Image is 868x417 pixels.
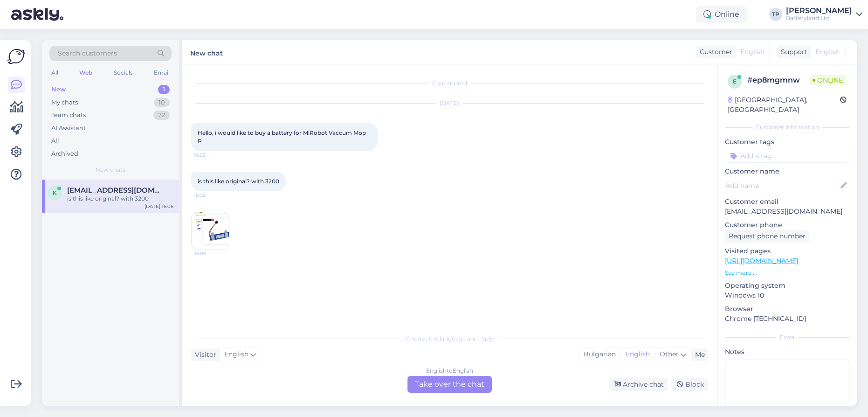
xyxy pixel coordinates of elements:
div: Archive chat [609,378,668,391]
div: Socials [112,67,135,79]
div: [GEOGRAPHIC_DATA], [GEOGRAPHIC_DATA] [728,95,840,115]
div: TP [769,8,782,21]
div: All [51,136,59,146]
div: Team chats [51,111,86,120]
img: Askly Logo [7,48,25,65]
div: Me [691,350,705,360]
div: Online [696,6,747,23]
div: 72 [153,111,170,120]
div: New [51,85,66,94]
div: My chats [51,98,78,107]
img: Attachment [192,212,229,250]
span: Hello, i would like to buy a battery for MiRobot Vaccum Mop P [198,129,367,145]
span: English [224,349,248,360]
div: Archived [51,149,78,159]
span: e [733,78,737,85]
div: Visitor [191,350,216,360]
span: English [740,47,765,57]
span: k [53,189,57,196]
p: Operating system [725,281,849,291]
span: is this like original? with 3200 [198,178,279,185]
div: [PERSON_NAME] [786,7,852,14]
div: [DATE] 16:06 [145,203,173,210]
span: Search customers [58,49,117,58]
p: Browser [725,304,849,314]
div: English [620,347,654,361]
div: Take over the chat [407,376,492,393]
span: kostastessera@gmail.com [67,186,164,195]
div: AI Assistant [51,124,86,133]
div: All [49,67,60,79]
input: Add a tag [725,149,849,163]
div: Block [671,378,708,391]
span: 16:06 [194,192,229,199]
p: Notes [725,347,849,357]
p: See more ... [725,269,849,277]
div: Support [777,47,807,57]
div: 1 [158,85,170,94]
p: Customer tags [725,137,849,147]
span: Online [809,75,847,85]
p: Chrome [TECHNICAL_ID] [725,314,849,324]
div: is this like original? with 3200 [67,195,173,203]
a: [URL][DOMAIN_NAME] [725,257,798,265]
div: [DATE] [191,99,708,107]
div: Choose the language and reply [191,334,708,343]
div: Customer [696,47,732,57]
span: New chats [96,166,125,174]
a: [PERSON_NAME]Batteryland Ltd [786,7,862,22]
span: 16:06 [194,250,229,257]
div: English to English [426,367,473,375]
div: Email [152,67,172,79]
div: Customer information [725,123,849,132]
span: Other [660,350,679,358]
div: Bulgarian [579,347,620,361]
span: English [815,47,840,57]
label: New chat [190,46,223,58]
div: Extra [725,333,849,341]
p: Customer phone [725,220,849,230]
div: Web [77,67,94,79]
p: [EMAIL_ADDRESS][DOMAIN_NAME] [725,207,849,216]
div: # ep8mgmnw [747,75,809,86]
input: Add name [725,181,839,191]
p: Visited pages [725,246,849,256]
p: Windows 10 [725,291,849,300]
div: Request phone number [725,230,809,243]
div: Batteryland Ltd [786,14,852,22]
span: 16:05 [194,152,229,159]
div: 10 [154,98,170,107]
p: Customer email [725,197,849,207]
div: Chat started [191,79,708,88]
p: Customer name [725,167,849,176]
